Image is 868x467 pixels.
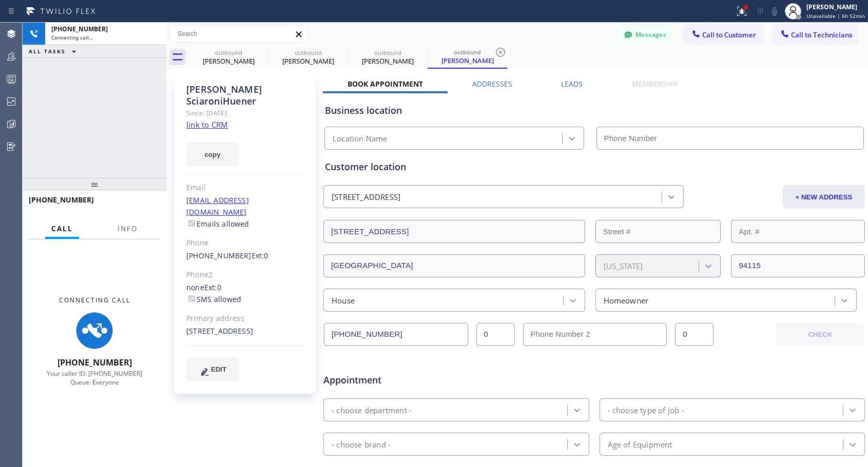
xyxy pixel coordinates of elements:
span: Call to Technicians [791,30,852,39]
div: outbound [429,48,506,56]
span: [PHONE_NUMBER] [29,195,94,205]
div: [STREET_ADDRESS] [186,326,304,337]
span: EDIT [211,366,226,373]
input: Phone Number [596,127,864,150]
input: ZIP [731,254,865,277]
div: Dainel James [190,46,267,69]
input: SMS allowed [188,295,195,302]
label: SMS allowed [186,294,241,304]
input: Ext. 2 [675,323,713,346]
div: - choose brand - [332,438,391,450]
div: - choose type of job - [608,404,684,416]
span: Call to Customer [702,30,756,39]
span: Unavailable | 6h 52min [806,12,865,19]
input: Search [170,26,307,42]
div: - choose department - [332,404,412,416]
div: [PERSON_NAME] [190,56,267,66]
input: Apt. # [731,220,865,243]
input: Emails allowed [188,220,195,227]
span: Ext: 0 [204,282,221,292]
div: [PERSON_NAME] [429,56,506,65]
div: Age of Equipment [608,438,672,450]
button: ALL TASKS [23,45,86,57]
span: ALL TASKS [29,48,66,55]
div: [STREET_ADDRESS] [332,191,400,203]
button: EDIT [186,358,239,381]
label: Leads [561,79,583,89]
a: [PHONE_NUMBER] [186,251,252,260]
div: Email [186,182,304,194]
label: Membership [632,79,678,89]
input: Phone Number [324,323,468,346]
div: Since: [DATE] [186,107,304,119]
a: [EMAIL_ADDRESS][DOMAIN_NAME] [186,195,249,217]
span: [PHONE_NUMBER] [51,25,108,33]
span: Info [118,224,138,233]
div: Primary address [186,313,304,324]
div: Location Name [333,133,388,145]
div: House [332,294,355,306]
div: Homeowner [604,294,649,306]
input: City [323,254,585,277]
div: Phone2 [186,269,304,281]
span: [PHONE_NUMBER] [57,357,132,368]
button: + NEW ADDRESS [783,185,865,209]
input: Street # [595,220,721,243]
span: Connecting Call [59,296,130,304]
button: copy [186,143,239,166]
button: Call to Technicians [773,25,858,45]
a: link to CRM [186,119,228,130]
div: none [186,282,304,306]
span: Appointment [323,373,503,387]
div: [PERSON_NAME] [349,56,427,66]
input: Ext. [476,323,515,346]
label: Addresses [472,79,512,89]
div: Phone [186,237,304,249]
span: Call [51,224,73,233]
label: Emails allowed [186,219,249,229]
input: Address [323,220,585,243]
div: Customer location [325,160,863,174]
div: [PERSON_NAME] SciaroniHuener [186,84,304,107]
button: Mute [767,4,782,18]
div: outbound [349,49,427,56]
button: Messages [618,25,674,45]
div: Elisa SciaroniHuener [429,46,506,68]
button: CHECK [776,323,864,347]
div: outbound [190,49,267,56]
div: Elisa SciaroniHuener [349,46,427,69]
label: Book Appointment [348,79,423,89]
div: [PERSON_NAME] [806,3,865,11]
span: Your caller ID: [PHONE_NUMBER] Queue: Everyone [47,369,142,387]
div: Business location [325,104,863,117]
button: Call to Customer [684,25,763,45]
input: Phone Number 2 [523,323,667,346]
button: Info [111,219,144,239]
div: Kevin Gounden [269,46,347,69]
span: Connecting call… [51,34,93,41]
div: [PERSON_NAME] [269,56,347,66]
div: outbound [269,49,347,56]
span: Ext: 0 [252,251,268,260]
button: Call [45,219,79,239]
